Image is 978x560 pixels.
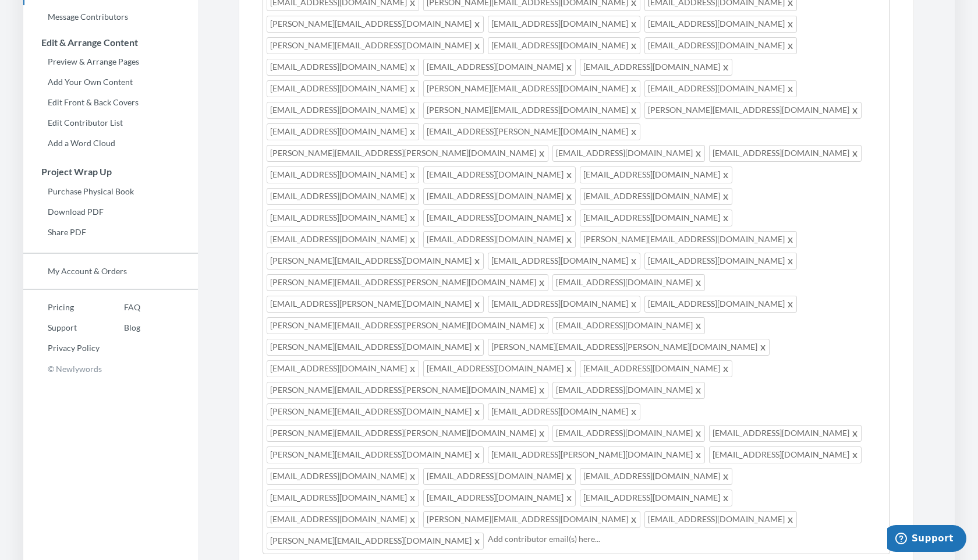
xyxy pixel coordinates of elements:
[488,253,640,270] span: [EMAIL_ADDRESS][DOMAIN_NAME]
[23,299,100,316] a: Pricing
[488,16,640,33] span: [EMAIL_ADDRESS][DOMAIN_NAME]
[552,274,705,291] span: [EMAIL_ADDRESS][DOMAIN_NAME]
[23,73,198,91] a: Add Your Own Content
[23,203,198,221] a: Download PDF
[709,145,862,162] span: [EMAIL_ADDRESS][DOMAIN_NAME]
[488,403,640,420] span: [EMAIL_ADDRESS][DOMAIN_NAME]
[23,263,198,280] a: My Account & Orders
[267,425,548,442] span: [PERSON_NAME][EMAIL_ADDRESS][PERSON_NAME][DOMAIN_NAME]
[267,102,419,119] span: [EMAIL_ADDRESS][DOMAIN_NAME]
[709,425,862,442] span: [EMAIL_ADDRESS][DOMAIN_NAME]
[267,37,484,54] span: [PERSON_NAME][EMAIL_ADDRESS][DOMAIN_NAME]
[552,145,705,162] span: [EMAIL_ADDRESS][DOMAIN_NAME]
[267,446,484,463] span: [PERSON_NAME][EMAIL_ADDRESS][DOMAIN_NAME]
[644,102,862,119] span: [PERSON_NAME][EMAIL_ADDRESS][DOMAIN_NAME]
[267,145,548,162] span: [PERSON_NAME][EMAIL_ADDRESS][PERSON_NAME][DOMAIN_NAME]
[423,123,640,140] span: [EMAIL_ADDRESS][PERSON_NAME][DOMAIN_NAME]
[267,403,484,420] span: [PERSON_NAME][EMAIL_ADDRESS][DOMAIN_NAME]
[267,166,419,183] span: [EMAIL_ADDRESS][DOMAIN_NAME]
[23,53,198,70] a: Preview & Arrange Pages
[24,166,198,177] h3: Project Wrap Up
[423,490,576,506] span: [EMAIL_ADDRESS][DOMAIN_NAME]
[488,296,640,313] span: [EMAIL_ADDRESS][DOMAIN_NAME]
[644,16,797,33] span: [EMAIL_ADDRESS][DOMAIN_NAME]
[267,253,484,270] span: [PERSON_NAME][EMAIL_ADDRESS][DOMAIN_NAME]
[24,37,198,48] h3: Edit & Arrange Content
[423,166,576,183] span: [EMAIL_ADDRESS][DOMAIN_NAME]
[267,468,419,485] span: [EMAIL_ADDRESS][DOMAIN_NAME]
[23,224,198,241] a: Share PDF
[267,533,484,550] span: [PERSON_NAME][EMAIL_ADDRESS][DOMAIN_NAME]
[23,360,198,378] p: © Newlywords
[267,360,419,377] span: [EMAIL_ADDRESS][DOMAIN_NAME]
[887,525,966,554] iframe: Öffnet ein Widget, in dem Sie mit einem unserer Kundenserviceagenten chatten können
[267,511,419,528] span: [EMAIL_ADDRESS][DOMAIN_NAME]
[552,382,705,399] span: [EMAIL_ADDRESS][DOMAIN_NAME]
[267,16,484,33] span: [PERSON_NAME][EMAIL_ADDRESS][DOMAIN_NAME]
[552,317,705,334] span: [EMAIL_ADDRESS][DOMAIN_NAME]
[23,339,100,357] a: Privacy Policy
[488,37,640,54] span: [EMAIL_ADDRESS][DOMAIN_NAME]
[267,382,548,399] span: [PERSON_NAME][EMAIL_ADDRESS][PERSON_NAME][DOMAIN_NAME]
[267,339,484,356] span: [PERSON_NAME][EMAIL_ADDRESS][DOMAIN_NAME]
[488,339,770,356] span: [PERSON_NAME][EMAIL_ADDRESS][PERSON_NAME][DOMAIN_NAME]
[423,210,576,226] span: [EMAIL_ADDRESS][DOMAIN_NAME]
[423,231,576,248] span: [EMAIL_ADDRESS][DOMAIN_NAME]
[267,296,484,313] span: [EMAIL_ADDRESS][PERSON_NAME][DOMAIN_NAME]
[423,468,576,485] span: [EMAIL_ADDRESS][DOMAIN_NAME]
[580,231,797,248] span: [PERSON_NAME][EMAIL_ADDRESS][DOMAIN_NAME]
[267,59,419,76] span: [EMAIL_ADDRESS][DOMAIN_NAME]
[23,134,198,152] a: Add a Word Cloud
[580,210,732,226] span: [EMAIL_ADDRESS][DOMAIN_NAME]
[488,533,886,545] input: Add contributor email(s) here...
[100,319,140,336] a: Blog
[267,317,548,334] span: [PERSON_NAME][EMAIL_ADDRESS][PERSON_NAME][DOMAIN_NAME]
[23,8,198,26] a: Message Contributors
[580,188,732,205] span: [EMAIL_ADDRESS][DOMAIN_NAME]
[423,59,576,76] span: [EMAIL_ADDRESS][DOMAIN_NAME]
[580,166,732,183] span: [EMAIL_ADDRESS][DOMAIN_NAME]
[23,183,198,200] a: Purchase Physical Book
[267,231,419,248] span: [EMAIL_ADDRESS][DOMAIN_NAME]
[488,446,705,463] span: [EMAIL_ADDRESS][PERSON_NAME][DOMAIN_NAME]
[100,299,140,316] a: FAQ
[423,360,576,377] span: [EMAIL_ADDRESS][DOMAIN_NAME]
[267,123,419,140] span: [EMAIL_ADDRESS][DOMAIN_NAME]
[23,319,100,336] a: Support
[423,102,640,119] span: [PERSON_NAME][EMAIL_ADDRESS][DOMAIN_NAME]
[267,490,419,506] span: [EMAIL_ADDRESS][DOMAIN_NAME]
[423,80,640,97] span: [PERSON_NAME][EMAIL_ADDRESS][DOMAIN_NAME]
[552,425,705,442] span: [EMAIL_ADDRESS][DOMAIN_NAME]
[267,274,548,291] span: [PERSON_NAME][EMAIL_ADDRESS][PERSON_NAME][DOMAIN_NAME]
[644,253,797,270] span: [EMAIL_ADDRESS][DOMAIN_NAME]
[423,511,640,528] span: [PERSON_NAME][EMAIL_ADDRESS][DOMAIN_NAME]
[644,80,797,97] span: [EMAIL_ADDRESS][DOMAIN_NAME]
[580,468,732,485] span: [EMAIL_ADDRESS][DOMAIN_NAME]
[644,511,797,528] span: [EMAIL_ADDRESS][DOMAIN_NAME]
[267,80,419,97] span: [EMAIL_ADDRESS][DOMAIN_NAME]
[267,188,419,205] span: [EMAIL_ADDRESS][DOMAIN_NAME]
[644,37,797,54] span: [EMAIL_ADDRESS][DOMAIN_NAME]
[23,114,198,132] a: Edit Contributor List
[580,490,732,506] span: [EMAIL_ADDRESS][DOMAIN_NAME]
[580,360,732,377] span: [EMAIL_ADDRESS][DOMAIN_NAME]
[23,94,198,111] a: Edit Front & Back Covers
[423,188,576,205] span: [EMAIL_ADDRESS][DOMAIN_NAME]
[644,296,797,313] span: [EMAIL_ADDRESS][DOMAIN_NAME]
[267,210,419,226] span: [EMAIL_ADDRESS][DOMAIN_NAME]
[580,59,732,76] span: [EMAIL_ADDRESS][DOMAIN_NAME]
[709,446,862,463] span: [EMAIL_ADDRESS][DOMAIN_NAME]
